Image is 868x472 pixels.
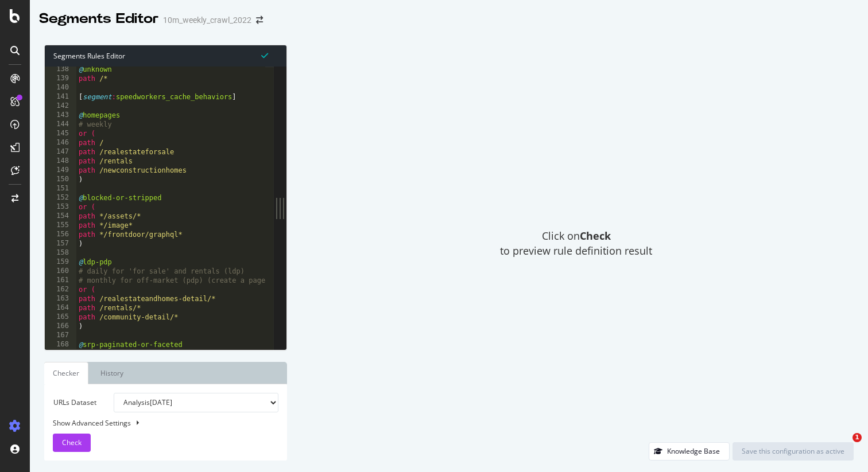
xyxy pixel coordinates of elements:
div: 168 [45,340,76,349]
div: 151 [45,184,76,193]
div: arrow-right-arrow-left [256,16,263,24]
div: 145 [45,129,76,138]
div: Knowledge Base [667,446,720,456]
strong: Check [580,229,611,243]
div: 146 [45,138,76,147]
label: URLs Dataset [44,393,105,412]
div: 155 [45,221,76,230]
button: Save this configuration as active [733,442,854,461]
a: Checker [44,362,88,384]
div: 142 [45,102,76,111]
a: Knowledge Base [649,446,730,456]
button: Check [53,434,91,452]
span: 1 [852,433,862,442]
span: Click on to preview rule definition result [500,229,652,258]
div: 148 [45,157,76,166]
a: History [91,362,133,384]
span: Check [62,438,82,447]
div: Show Advanced Settings [44,418,270,428]
div: Segments Rules Editor [45,45,286,67]
div: 154 [45,212,76,221]
span: Syntax is valid [261,50,268,61]
div: 141 [45,92,76,102]
iframe: Intercom live chat [829,433,857,461]
div: 10m_weekly_crawl_2022 [163,14,251,26]
div: 167 [45,331,76,340]
div: 164 [45,303,76,313]
div: 143 [45,111,76,120]
div: 149 [45,166,76,175]
div: 147 [45,147,76,157]
div: 139 [45,74,76,83]
div: 160 [45,267,76,276]
div: 169 [45,349,76,358]
div: 158 [45,248,76,258]
div: 159 [45,258,76,267]
div: 162 [45,285,76,294]
div: 163 [45,294,76,303]
button: Knowledge Base [649,442,730,461]
div: 152 [45,193,76,202]
div: 165 [45,313,76,322]
div: 156 [45,230,76,239]
div: 166 [45,322,76,331]
div: 144 [45,120,76,129]
div: 140 [45,83,76,92]
div: 150 [45,175,76,184]
div: 161 [45,276,76,285]
div: 138 [45,65,76,74]
div: 153 [45,202,76,212]
div: Save this configuration as active [742,446,844,456]
div: Segments Editor [39,9,158,29]
div: 157 [45,239,76,248]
